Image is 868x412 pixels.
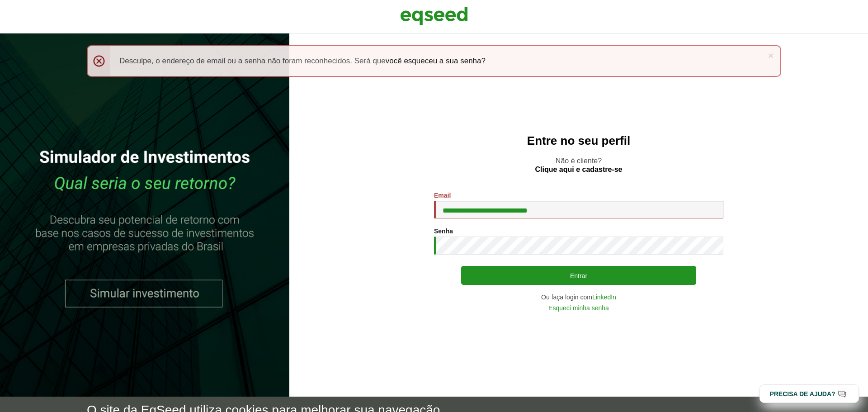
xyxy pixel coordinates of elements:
[535,166,623,173] a: Clique aqui e cadastre-se
[307,156,850,174] p: Não é cliente?
[386,57,486,65] a: você esqueceu a sua senha?
[400,5,468,27] img: EqSeed Logo
[768,51,774,60] a: ×
[548,305,609,311] a: Esqueci minha senha
[87,45,781,77] div: Desculpe, o endereço de email ou a senha não foram reconhecidos. Será que
[461,266,696,285] button: Entrar
[434,294,723,300] div: Ou faça login com
[592,294,616,300] a: LinkedIn
[434,228,453,234] label: Senha
[307,134,850,147] h2: Entre no seu perfil
[434,192,451,199] label: Email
